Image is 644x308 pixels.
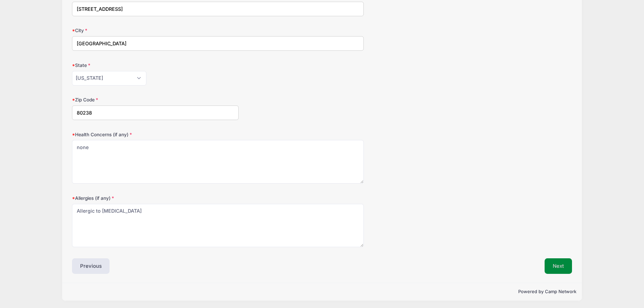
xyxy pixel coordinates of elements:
button: Next [545,258,572,274]
label: City [72,27,239,34]
p: Powered by Camp Network [68,288,576,295]
label: Allergies (if any) [72,195,239,202]
input: xxxxx [72,105,239,120]
label: Health Concerns (if any) [72,131,239,138]
label: State [72,62,239,69]
label: Zip Code [72,96,239,103]
button: Previous [72,258,110,274]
